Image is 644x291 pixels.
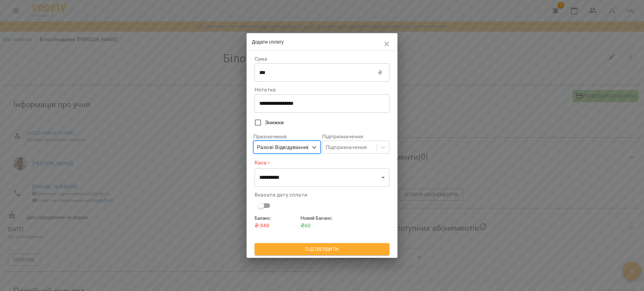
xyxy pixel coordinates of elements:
label: Сума [255,56,389,62]
span: Підтвердити [260,245,384,253]
label: Підпризначення [322,134,389,139]
p: ₴ 60 [301,222,344,230]
h6: Новий Баланс : [301,215,344,222]
span: Додати сплату [252,39,284,45]
h6: Баланс : [255,215,298,222]
p: ₴ -340 [255,222,298,230]
button: Підтвердити [255,243,389,255]
label: Нотатка [255,87,389,92]
div: Підпризначення [326,143,367,151]
span: Знижки [265,119,284,127]
p: ₴ [378,69,382,77]
label: Каса [255,159,389,167]
label: Вказати дату сплати [255,192,389,198]
label: Призначення [253,134,321,139]
div: Разові Відвідування [257,143,308,151]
